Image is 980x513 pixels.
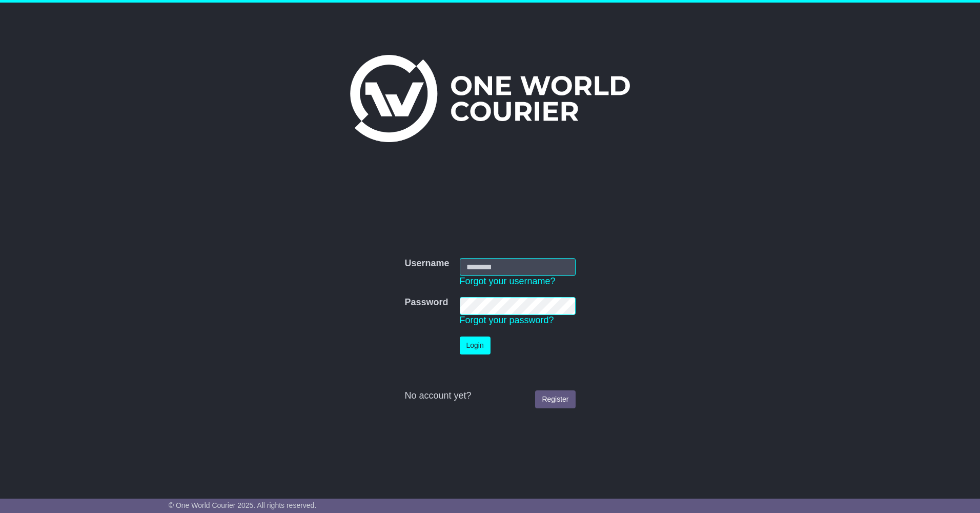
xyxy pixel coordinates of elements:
a: Forgot your username? [460,276,556,286]
div: No account yet? [404,390,575,402]
button: Login [460,337,491,354]
span: © One World Courier 2025. All rights reserved. [169,501,317,509]
img: One World [350,55,630,142]
label: Password [404,297,448,308]
a: Forgot your password? [460,315,554,325]
a: Register [535,390,575,408]
label: Username [404,258,449,269]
